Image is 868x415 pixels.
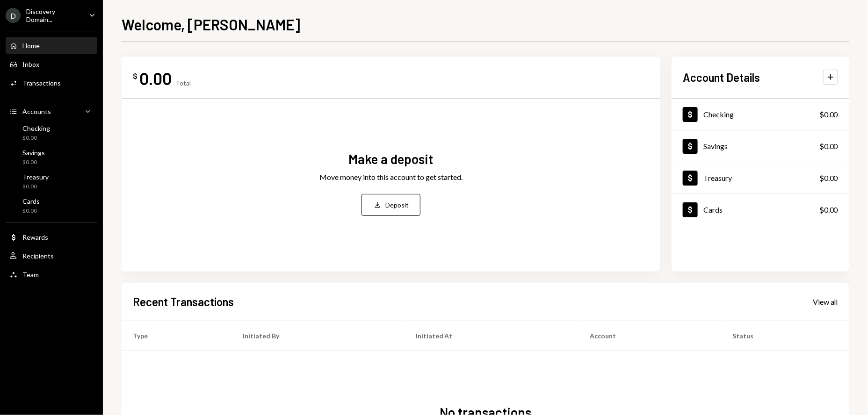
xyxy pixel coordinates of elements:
[6,37,97,54] a: Home
[22,60,39,68] div: Inbox
[6,122,97,144] a: Checking$0.00
[22,107,51,115] div: Accounts
[22,124,50,132] div: Checking
[6,56,97,72] a: Inbox
[819,204,838,215] div: $0.00
[6,146,97,168] a: Savings$0.00
[22,271,39,279] div: Team
[362,194,420,216] button: Deposit
[133,294,234,309] h2: Recent Transactions
[6,194,97,217] a: Cards$0.00
[813,297,838,307] div: View all
[579,321,722,351] th: Account
[22,42,40,50] div: Home
[819,141,838,152] div: $0.00
[6,8,21,23] div: D
[122,15,300,34] h1: Welcome, [PERSON_NAME]
[349,150,434,168] div: Make a deposit
[6,266,97,283] a: Team
[6,74,97,91] a: Transactions
[139,68,172,89] div: 0.00
[231,321,405,351] th: Initiated By
[813,296,838,307] a: View all
[22,207,40,215] div: $0.00
[385,200,409,210] div: Deposit
[6,170,97,193] a: Treasury$0.00
[22,183,49,191] div: $0.00
[672,99,849,130] a: Checking$0.00
[22,158,45,166] div: $0.00
[405,321,579,351] th: Initiated At
[819,172,838,184] div: $0.00
[22,173,49,181] div: Treasury
[6,103,97,120] a: Accounts
[703,142,728,150] div: Savings
[22,79,61,87] div: Transactions
[672,130,849,162] a: Savings$0.00
[703,173,732,182] div: Treasury
[22,197,40,205] div: Cards
[22,134,50,142] div: $0.00
[819,109,838,120] div: $0.00
[26,7,81,23] div: Discovery Domain...
[22,252,54,260] div: Recipients
[319,172,463,183] div: Move money into this account to get started.
[22,233,48,241] div: Rewards
[133,72,137,81] div: $
[672,162,849,193] a: Treasury$0.00
[703,205,723,214] div: Cards
[6,229,97,245] a: Rewards
[6,247,97,264] a: Recipients
[672,194,849,225] a: Cards$0.00
[703,110,734,119] div: Checking
[722,321,849,351] th: Status
[683,70,760,85] h2: Account Details
[175,79,191,87] div: Total
[122,321,231,351] th: Type
[22,149,45,157] div: Savings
